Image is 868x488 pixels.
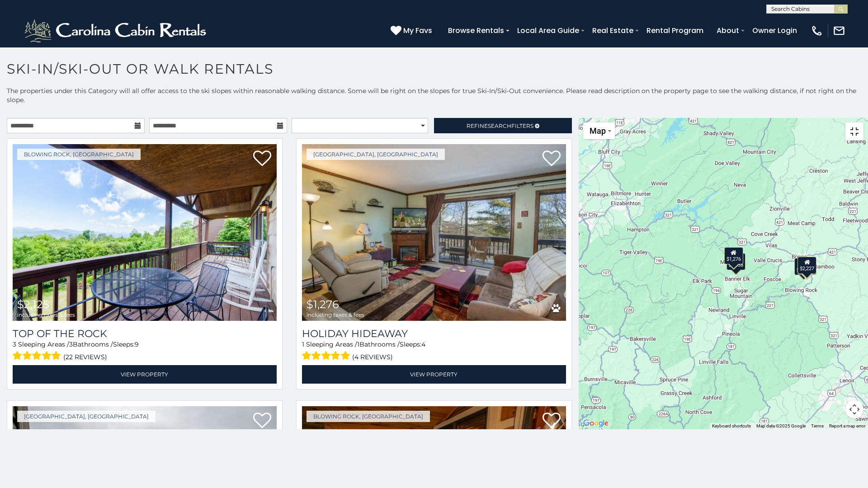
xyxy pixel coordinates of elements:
[307,411,430,422] a: Blowing Rock, [GEOGRAPHIC_DATA]
[13,144,277,321] img: Top Of The Rock
[726,253,745,270] div: $2,338
[13,144,277,321] a: Top Of The Rock $2,125 including taxes & fees
[421,340,425,348] span: 4
[581,418,611,429] img: Google
[302,365,566,384] a: View Property
[17,149,141,160] a: Blowing Rock, [GEOGRAPHIC_DATA]
[488,122,511,129] span: Search
[23,17,210,44] img: White-1-2.png
[712,423,751,429] button: Keyboard shortcuts
[811,423,824,428] a: Terms (opens in new tab)
[352,351,393,363] span: (4 reviews)
[253,412,271,431] a: Add to favorites
[434,118,572,133] a: RefineSearchFilters
[581,418,611,429] a: Open this area in Google Maps (opens a new window)
[357,340,359,348] span: 1
[443,23,509,38] a: Browse Rentals
[467,122,533,129] span: Refine Filters
[13,340,277,363] div: Sleeping Areas / Bathrooms / Sleeps:
[302,340,566,363] div: Sleeping Areas / Bathrooms / Sleeps:
[590,126,606,136] span: Map
[253,150,271,169] a: Add to favorites
[811,24,823,37] img: phone-regular-white.png
[302,144,566,321] a: Holiday Hideaway $1,276 including taxes & fees
[833,24,845,37] img: mail-regular-white.png
[712,23,744,38] a: About
[845,122,863,141] button: Toggle fullscreen view
[542,412,561,431] a: Add to favorites
[391,25,434,37] a: My Favs
[542,150,561,169] a: Add to favorites
[748,23,802,38] a: Owner Login
[302,144,566,321] img: Holiday Hideaway
[724,247,743,264] div: $1,276
[307,149,445,160] a: [GEOGRAPHIC_DATA], [GEOGRAPHIC_DATA]
[403,25,432,36] span: My Favs
[307,312,364,318] span: including taxes & fees
[588,23,638,38] a: Real Estate
[17,411,156,422] a: [GEOGRAPHIC_DATA], [GEOGRAPHIC_DATA]
[513,23,584,38] a: Local Area Guide
[756,423,806,428] span: Map data ©2025 Google
[794,258,813,275] div: $2,125
[17,298,49,311] span: $2,125
[642,23,708,38] a: Rental Program
[135,340,139,348] span: 9
[797,257,816,274] div: $2,227
[13,365,277,384] a: View Property
[302,340,304,348] span: 1
[307,298,339,311] span: $1,276
[845,400,863,418] button: Map camera controls
[13,340,16,348] span: 3
[17,312,75,318] span: including taxes & fees
[583,122,615,139] button: Change map style
[829,423,865,428] a: Report a map error
[13,328,277,340] a: Top Of The Rock
[69,340,73,348] span: 3
[797,258,816,275] div: $2,349
[302,328,566,340] a: Holiday Hideaway
[63,351,107,363] span: (22 reviews)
